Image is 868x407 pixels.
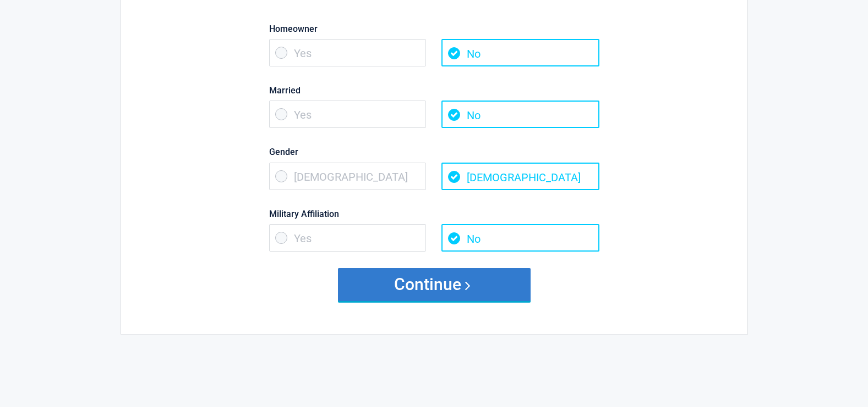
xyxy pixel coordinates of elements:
[269,39,427,66] span: Yes
[269,207,599,221] label: Military Affiliation
[269,101,427,128] span: Yes
[441,39,599,66] span: No
[269,224,427,252] span: Yes
[269,83,599,98] label: Married
[269,144,599,159] label: Gender
[338,268,531,301] button: Continue
[441,163,599,190] span: [DEMOGRAPHIC_DATA]
[269,21,599,36] label: Homeowner
[441,101,599,128] span: No
[269,163,427,190] span: [DEMOGRAPHIC_DATA]
[441,224,599,252] span: No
